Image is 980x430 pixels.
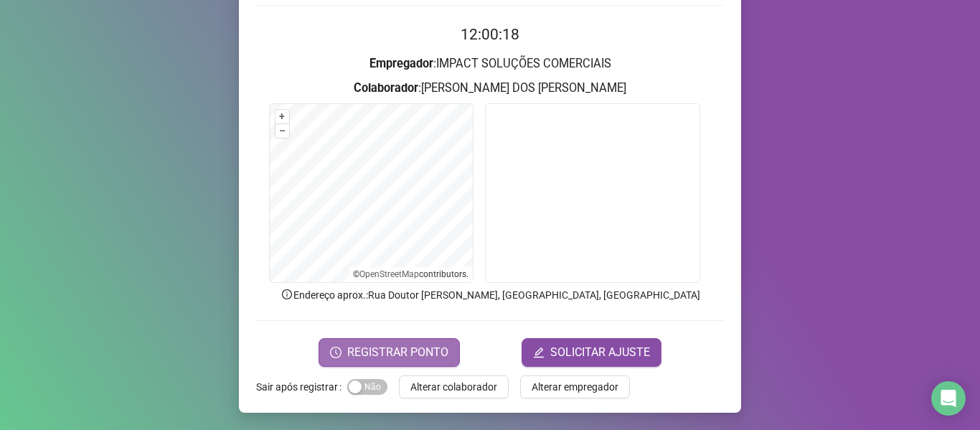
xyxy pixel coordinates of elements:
span: Alterar colaborador [410,379,497,395]
p: Endereço aprox. : Rua Doutor [PERSON_NAME], [GEOGRAPHIC_DATA], [GEOGRAPHIC_DATA] [256,287,724,303]
button: Alterar empregador [520,375,630,398]
strong: Colaborador [354,81,418,95]
label: Sair após registrar [256,375,347,398]
h3: : [PERSON_NAME] DOS [PERSON_NAME] [256,79,724,98]
span: info-circle [281,288,293,301]
button: REGISTRAR PONTO [319,338,460,367]
span: Alterar empregador [532,379,618,395]
div: Open Intercom Messenger [931,381,966,416]
button: + [275,110,289,123]
span: clock-circle [330,347,341,358]
li: © contributors. [353,269,468,279]
button: Alterar colaborador [399,375,509,398]
strong: Empregador [369,57,433,70]
span: REGISTRAR PONTO [347,344,448,361]
span: edit [533,347,545,358]
h3: : IMPACT SOLUÇÕES COMERCIAIS [256,55,724,73]
a: OpenStreetMap [359,269,419,279]
button: – [275,124,289,138]
time: 12:00:18 [461,26,519,43]
span: SOLICITAR AJUSTE [550,344,650,361]
button: editSOLICITAR AJUSTE [522,338,661,367]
